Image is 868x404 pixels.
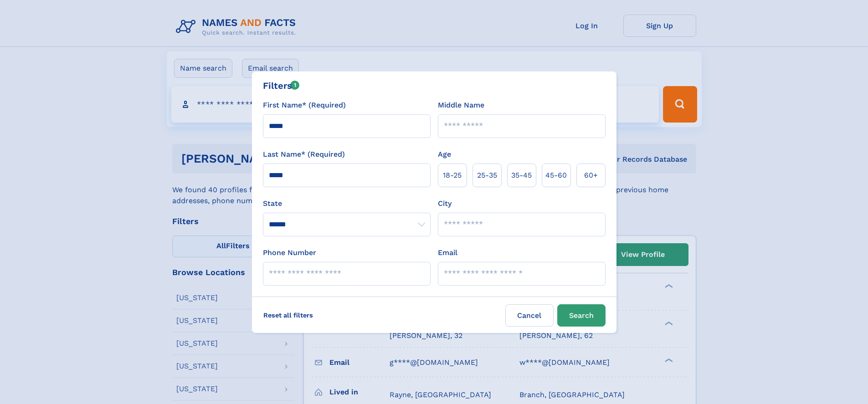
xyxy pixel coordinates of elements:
span: 18‑25 [443,170,462,181]
label: Age [438,149,451,160]
label: State [263,198,431,209]
button: Search [557,304,606,327]
label: Email [438,247,457,258]
label: Reset all filters [257,304,319,326]
span: 45‑60 [545,170,567,181]
span: 35‑45 [511,170,532,181]
label: Cancel [505,304,554,327]
label: Phone Number [263,247,316,258]
label: City [438,198,452,209]
span: 60+ [584,170,598,181]
label: First Name* (Required) [263,100,346,111]
label: Last Name* (Required) [263,149,345,160]
span: 25‑35 [477,170,497,181]
label: Middle Name [438,100,484,111]
div: Filters [263,79,300,92]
